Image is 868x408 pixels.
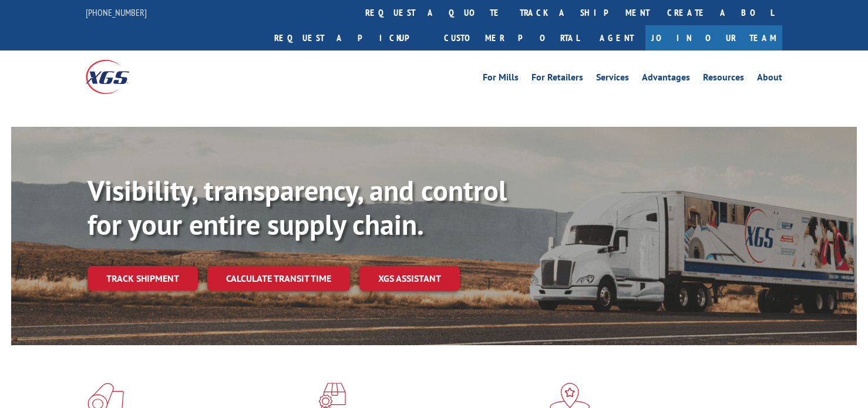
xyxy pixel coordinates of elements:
[642,73,690,86] a: Advantages
[645,25,782,50] a: Join Our Team
[207,266,350,291] a: Calculate transit time
[359,266,460,291] a: XGS ASSISTANT
[88,266,198,291] a: Track shipment
[531,73,583,86] a: For Retailers
[757,73,782,86] a: About
[435,25,588,50] a: Customer Portal
[596,73,629,86] a: Services
[86,6,147,18] a: [PHONE_NUMBER]
[483,73,519,86] a: For Mills
[703,73,744,86] a: Resources
[88,172,507,242] b: Visibility, transparency, and control for your entire supply chain.
[265,25,435,50] a: Request a pickup
[588,25,645,50] a: Agent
